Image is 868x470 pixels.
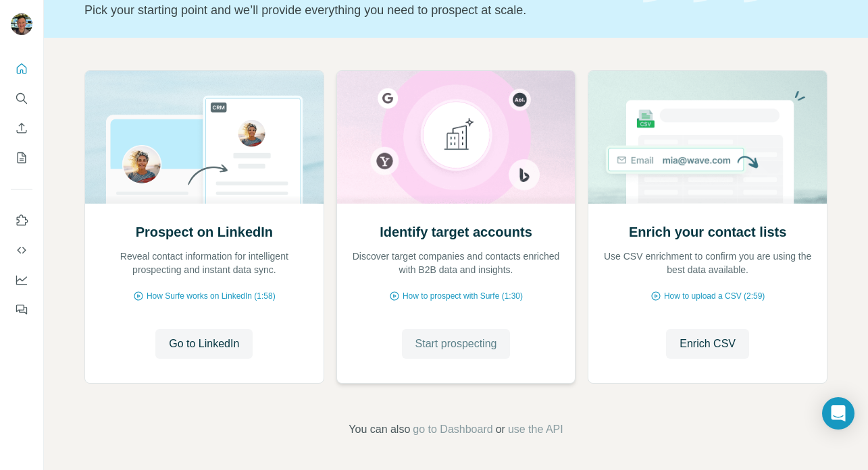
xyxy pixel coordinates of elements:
h2: Prospect on LinkedIn [136,223,273,241]
button: Quick start [11,57,32,81]
button: Go to LinkedIn [155,329,253,359]
span: You can also [349,421,410,438]
button: go to Dashboard [413,421,492,438]
button: Dashboard [11,268,32,292]
img: Avatar [11,13,32,35]
img: Identify target accounts [336,71,576,204]
button: Use Surfe API [11,238,32,262]
div: Open Intercom Messenger [822,397,854,430]
span: or [496,421,505,438]
button: Start prospecting [402,329,511,359]
button: Use Surfe on LinkedIn [11,208,32,233]
img: Enrich your contact lists [588,71,827,204]
p: Use CSV enrichment to confirm you are using the best data available. [602,249,813,276]
span: Go to LinkedIn [169,336,239,352]
p: Reveal contact information for intelligent prospecting and instant data sync. [99,249,310,276]
button: Feedback [11,297,32,322]
span: Enrich CSV [680,336,736,352]
span: How Surfe works on LinkedIn (1:58) [147,290,276,302]
button: Enrich CSV [666,329,749,359]
h2: Identify target accounts [380,223,532,241]
h2: Enrich your contact lists [629,223,786,241]
button: use the API [508,421,563,438]
button: Search [11,86,32,111]
img: Prospect on LinkedIn [84,71,324,204]
button: Enrich CSV [11,116,32,140]
span: How to upload a CSV (2:59) [664,290,765,302]
span: How to prospect with Surfe (1:30) [403,290,523,302]
button: My lists [11,146,32,170]
p: Pick your starting point and we’ll provide everything you need to prospect at scale. [84,1,627,20]
p: Discover target companies and contacts enriched with B2B data and insights. [351,249,562,276]
span: Start prospecting [415,336,497,352]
